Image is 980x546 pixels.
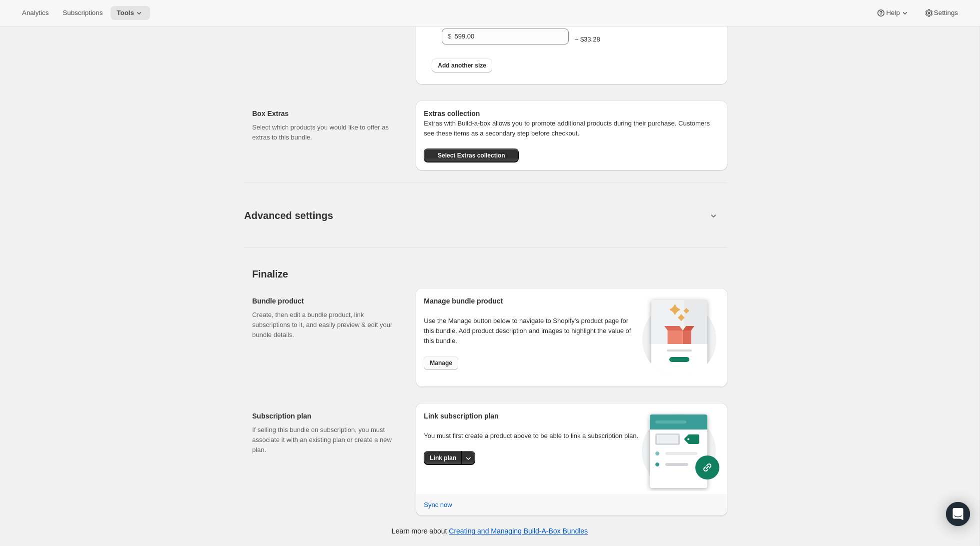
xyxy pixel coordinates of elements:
span: Subscriptions [63,9,103,17]
p: Select which products you would like to offer as extras to this bundle. [252,122,400,142]
button: Manage [424,356,458,370]
a: Creating and Managing Build-A-Box Bundles [449,527,588,535]
span: Link plan [430,454,456,462]
button: More actions [461,451,475,465]
span: Help [886,9,899,17]
h2: Finalize [252,268,727,280]
button: Sync now [418,497,458,513]
button: Settings [918,6,964,20]
p: Learn more about [392,526,588,536]
button: Tools [111,6,150,20]
button: Subscriptions [57,6,109,20]
h6: Extras collection [424,108,719,118]
p: You must first create a product above to be able to link a subscription plan. [424,431,642,441]
input: 10.00 [455,28,554,44]
div: Open Intercom Messenger [946,502,970,526]
h2: Manage bundle product [424,296,639,306]
button: Link plan [424,451,462,465]
h2: Subscription plan [252,411,400,421]
span: Select Extras collection [438,151,505,159]
button: Advanced settings [238,196,713,234]
p: If selling this bundle on subscription, you must associate it with an existing plan or create a n... [252,425,400,455]
span: Sync now [424,500,452,510]
span: Tools [117,9,134,17]
span: Analytics [22,9,49,17]
div: ~ $33.28 [575,34,701,44]
h2: Link subscription plan [424,411,642,421]
span: Settings [934,9,958,17]
span: Add another size [438,61,486,69]
h2: Bundle product [252,296,400,306]
span: Advanced settings [244,207,333,223]
h2: Box Extras [252,108,400,118]
p: Create, then edit a bundle product, link subscriptions to it, and easily preview & edit your bund... [252,310,400,340]
button: Add another size [432,58,492,72]
button: Analytics [16,6,55,20]
button: Help [870,6,915,20]
span: Manage [430,359,452,367]
p: Use the Manage button below to navigate to Shopify’s product page for this bundle. Add product de... [424,316,639,346]
span: $ [448,32,451,40]
button: Select Extras collection [424,148,519,162]
p: Extras with Build-a-box allows you to promote additional products during their purchase. Customer... [424,118,719,138]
